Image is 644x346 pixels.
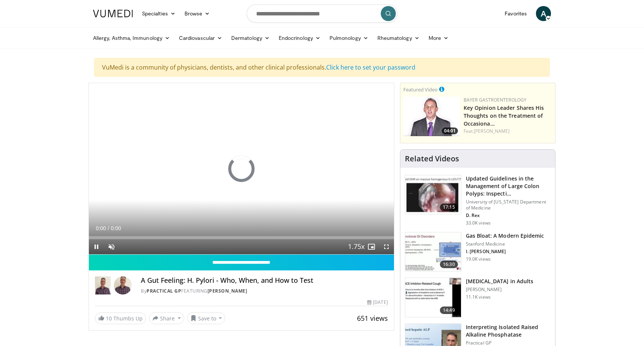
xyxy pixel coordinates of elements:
[466,323,551,338] h3: Interpreting Isolated Raised Alkaline Phosphatase
[536,6,551,21] a: A
[405,278,461,317] img: 11950cd4-d248-4755-8b98-ec337be04c84.150x105_q85_crop-smart_upscale.jpg
[464,97,527,103] a: Bayer Gastroenterology
[89,83,394,255] video-js: Video Player
[466,340,551,346] p: Practical GP
[464,128,552,135] div: Feat.
[466,249,544,255] p: I. [PERSON_NAME]
[174,30,227,46] a: Cardiovascular
[403,97,460,136] a: 04:01
[326,63,415,71] a: Click here to set your password
[274,30,325,46] a: Endocrinology
[466,278,533,285] h3: [MEDICAL_DATA] in Adults
[440,203,458,211] span: 17:15
[405,232,461,272] img: 480ec31d-e3c1-475b-8289-0a0659db689a.150x105_q85_crop-smart_upscale.jpg
[403,97,460,136] img: 9828b8df-38ad-4333-b93d-bb657251ca89.png.150x105_q85_crop-smart_upscale.png
[466,287,533,293] p: [PERSON_NAME]
[464,104,544,127] a: Key Opinion Leader Shares His Thoughts on the Treatment of Occasiona…
[364,239,379,254] button: Enable picture-in-picture mode
[141,276,388,285] h4: A Gut Feeling: H. Pylori - Who, When, and How to Test
[94,58,550,77] div: VuMedi is a community of physicians, dentists, and other clinical professionals.
[405,232,551,272] a: 16:30 Gas Bloat: A Modern Epidemic Stanford Medicine I. [PERSON_NAME] 19.0K views
[114,276,132,294] img: Avatar
[466,256,491,262] p: 19.0K views
[440,307,458,314] span: 14:49
[466,212,551,219] p: D. Rex
[357,314,388,323] span: 651 views
[440,261,458,268] span: 16:30
[466,175,551,197] h3: Updated Guidelines in the Management of Large Colon Polyps: Inspecti…
[104,239,119,254] button: Unmute
[106,315,112,322] span: 10
[466,294,491,300] p: 11.1K views
[147,288,181,294] a: Practical GP
[442,127,458,134] span: 04:01
[93,10,133,17] img: VuMedi Logo
[500,6,531,21] a: Favorites
[89,239,104,254] button: Pause
[325,30,373,46] a: Pulmonology
[403,86,438,93] small: Featured Video
[466,232,544,240] h3: Gas Bloat: A Modern Epidemic
[405,154,459,163] h4: Related Videos
[474,128,510,134] a: [PERSON_NAME]
[141,288,388,294] div: By FEATURING
[89,236,394,239] div: Progress Bar
[208,288,247,294] a: [PERSON_NAME]
[349,239,364,254] button: Playback Rate
[466,220,491,226] p: 33.0K views
[466,199,551,211] p: University of [US_STATE] Department of Medicine
[405,278,551,317] a: 14:49 [MEDICAL_DATA] in Adults [PERSON_NAME] 11.1K views
[373,30,424,46] a: Rheumatology
[111,225,121,231] span: 0:00
[95,313,146,324] a: 10 Thumbs Up
[405,175,461,214] img: dfcfcb0d-b871-4e1a-9f0c-9f64970f7dd8.150x105_q85_crop-smart_upscale.jpg
[466,241,544,247] p: Stanford Medicine
[180,6,215,21] a: Browse
[379,239,394,254] button: Fullscreen
[405,175,551,226] a: 17:15 Updated Guidelines in the Management of Large Colon Polyps: Inspecti… University of [US_STA...
[149,312,184,324] button: Share
[96,225,106,231] span: 0:00
[367,299,388,306] div: [DATE]
[424,30,453,46] a: More
[227,30,274,46] a: Dermatology
[137,6,180,21] a: Specialties
[187,312,226,324] button: Save to
[95,276,111,294] img: Practical GP
[89,30,174,46] a: Allergy, Asthma, Immunology
[108,225,109,231] span: /
[247,5,397,23] input: Search topics, interventions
